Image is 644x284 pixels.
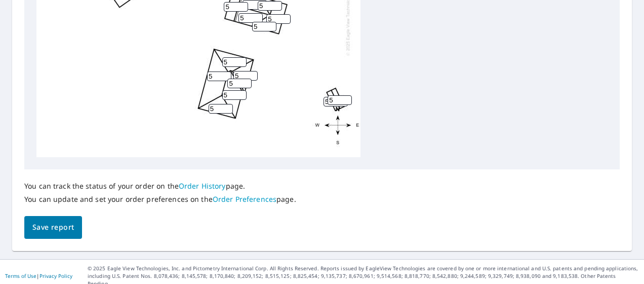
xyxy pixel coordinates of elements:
a: Privacy Policy [39,272,72,279]
a: Order History [179,181,226,191]
p: | [5,273,72,279]
a: Order Preferences [213,194,276,204]
span: Save report [32,221,74,234]
button: Save report [24,216,82,239]
p: You can update and set your order preferences on the page. [24,195,296,204]
a: Terms of Use [5,272,36,279]
p: You can track the status of your order on the page. [24,182,296,191]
